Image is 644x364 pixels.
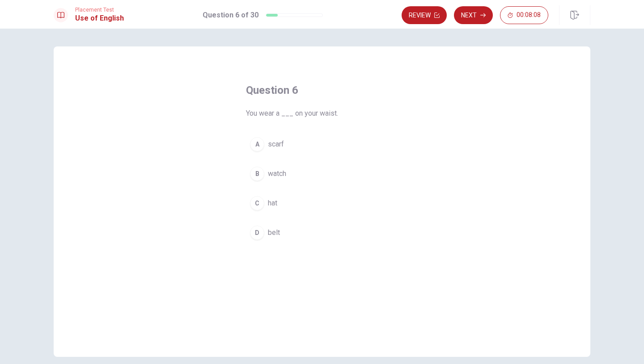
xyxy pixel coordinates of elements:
h4: Question 6 [246,83,398,97]
h1: Question 6 of 30 [203,10,258,21]
button: Chat [246,192,398,214]
button: Dbelt [246,222,398,244]
div: D [250,226,264,240]
button: Bwatch [246,163,398,185]
span: You wear a ___ on your waist. [246,108,398,119]
span: hat [268,198,277,209]
button: Review [402,6,447,24]
span: watch [268,168,286,179]
button: 00:08:08 [500,6,548,24]
span: 00:08:08 [517,12,541,19]
button: Next [454,6,493,24]
span: Placement Test [75,7,124,13]
div: B [250,167,264,181]
button: Ascarf [246,133,398,155]
span: scarf [268,139,284,150]
div: C [250,196,264,210]
h1: Use of English [75,13,124,24]
span: belt [268,227,280,238]
div: A [250,137,264,151]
